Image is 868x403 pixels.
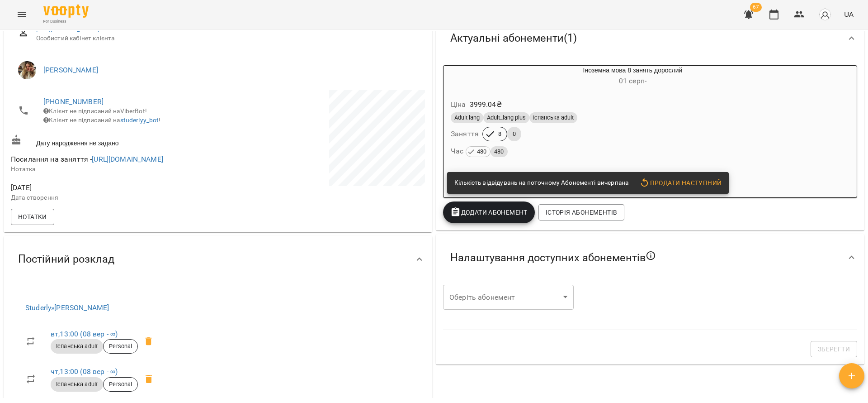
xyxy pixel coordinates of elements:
[104,342,137,350] span: Personal
[450,207,528,218] span: Додати Абонемент
[104,380,137,389] span: Personal
[451,98,466,111] h6: Ціна
[43,66,98,74] a: [PERSON_NAME]
[840,6,857,23] button: UA
[43,97,104,106] a: [PHONE_NUMBER]
[11,4,33,25] button: Menu
[450,250,656,265] span: Налаштування доступних абонементів
[470,99,502,110] p: 3999.04 ₴
[639,178,722,188] span: Продати наступний
[4,236,432,283] div: Постійний розклад
[538,204,624,221] button: Історія абонементів
[473,147,490,157] span: 480
[819,8,831,21] img: avatar_s.png
[443,66,822,168] button: Іноземна мова 8 занять дорослий01 серп- Ціна3999.04₴Adult langAdult_lang plusІспанська adultЗанят...
[36,34,418,43] span: Особистий кабінет клієнта
[436,234,864,281] div: Налаштування доступних абонементів
[18,211,47,222] span: Нотатки
[43,5,89,18] img: Voopty Logo
[491,147,507,157] span: 480
[507,130,521,138] span: 0
[443,285,574,310] div: ​
[9,133,218,149] div: Дату народження не задано
[18,61,36,79] img: Назаренко Катерина Андріївна
[51,342,103,350] span: Іспанська adult
[844,10,854,19] span: UA
[451,145,508,158] h6: Час
[92,155,163,163] a: [URL][DOMAIN_NAME]
[646,250,656,261] svg: Якщо не обрано жодного, клієнт зможе побачити всі публічні абонементи
[750,3,762,12] span: 67
[443,201,535,223] button: Додати Абонемент
[43,107,147,115] span: Клієнт не підписаний на ViberBot!
[11,165,216,174] p: Нотатка
[450,31,577,45] span: Актуальні абонементи ( 1 )
[546,207,617,218] span: Історія абонементів
[443,66,822,87] div: Іноземна мова 8 занять дорослий
[11,155,163,163] span: Посилання на заняття -
[454,175,628,191] div: Кількість відвідувань на поточному Абонементі вичерпана
[25,303,109,312] a: Studerly»[PERSON_NAME]
[51,330,118,338] a: вт,13:00 (08 вер - ∞)
[493,130,507,138] span: 8
[11,209,54,225] button: Нотатки
[11,193,216,202] p: Дата створення
[43,116,161,124] span: Клієнт не підписаний на !
[529,114,577,122] span: Іспанська adult
[43,19,89,24] span: For Business
[11,182,216,193] span: [DATE]
[51,380,103,389] span: Іспанська adult
[138,368,160,390] span: Видалити приватний урок Назаренко Катерина Андріївна чт 13:00 клієнта Валентина Пігарєва (Терещенко)
[483,114,529,122] span: Adult_lang plus
[51,367,118,376] a: чт,13:00 (08 вер - ∞)
[619,77,646,85] span: 01 серп -
[451,114,483,122] span: Adult lang
[451,128,479,140] h6: Заняття
[636,175,725,191] button: Продати наступний
[18,252,114,266] span: Постійний розклад
[120,116,159,124] a: studerlyy_bot
[436,15,864,62] div: Актуальні абонементи(1)
[138,331,160,352] span: Видалити приватний урок Назаренко Катерина Андріївна вт 13:00 клієнта Валентина Пігарєва (Терещенко)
